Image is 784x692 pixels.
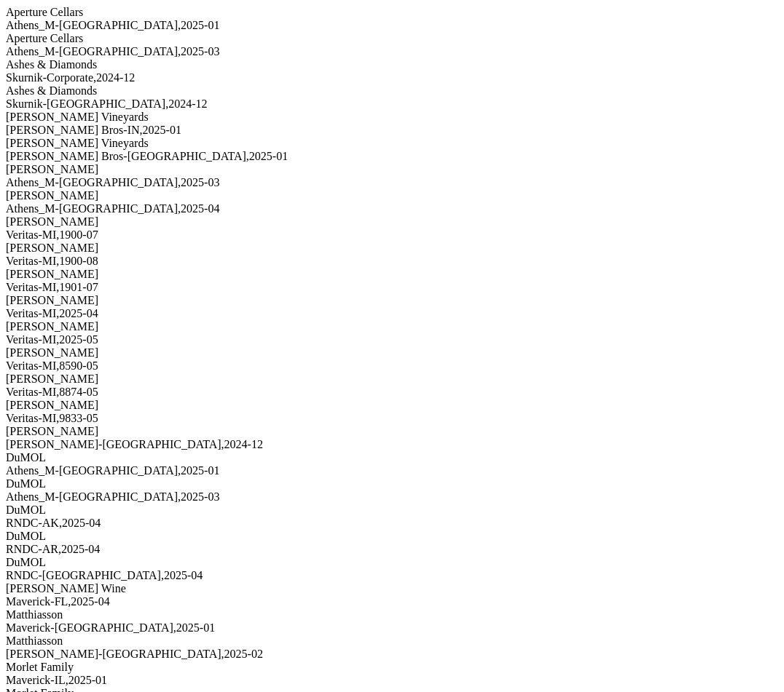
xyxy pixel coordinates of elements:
[6,412,778,425] div: Veritas-MI , 9833 - 05
[6,242,778,255] div: [PERSON_NAME]
[6,215,778,228] div: [PERSON_NAME]
[6,176,778,189] div: Athens_M-[GEOGRAPHIC_DATA] , 2025 - 03
[6,333,778,346] div: Veritas-MI , 2025 - 05
[6,425,778,438] div: [PERSON_NAME]
[6,530,778,543] div: DuMOL
[6,150,778,163] div: [PERSON_NAME] Bros-[GEOGRAPHIC_DATA] , 2025 - 01
[6,661,778,674] div: Morlet Family
[6,582,778,595] div: [PERSON_NAME] Wine
[6,438,778,451] div: [PERSON_NAME]-[GEOGRAPHIC_DATA] , 2024 - 12
[6,32,778,45] div: Aperture Cellars
[6,163,778,176] div: [PERSON_NAME]
[6,307,778,320] div: Veritas-MI , 2025 - 04
[6,635,778,648] div: Matthiasson
[6,556,778,569] div: DuMOL
[6,517,778,530] div: RNDC-AK , 2025 - 04
[6,58,778,71] div: Ashes & Diamonds
[6,84,778,98] div: Ashes & Diamonds
[6,281,778,294] div: Veritas-MI , 1901 - 07
[6,111,778,124] div: [PERSON_NAME] Vineyards
[6,19,778,32] div: Athens_M-[GEOGRAPHIC_DATA] , 2025 - 01
[6,373,778,386] div: [PERSON_NAME]
[6,399,778,412] div: [PERSON_NAME]
[6,71,778,84] div: Skurnik-Corporate , 2024 - 12
[6,621,778,635] div: Maverick-[GEOGRAPHIC_DATA] , 2025 - 01
[6,569,778,582] div: RNDC-[GEOGRAPHIC_DATA] , 2025 - 04
[6,464,778,477] div: Athens_M-[GEOGRAPHIC_DATA] , 2025 - 01
[6,490,778,504] div: Athens_M-[GEOGRAPHIC_DATA] , 2025 - 03
[6,255,778,268] div: Veritas-MI , 1900 - 08
[6,98,778,111] div: Skurnik-[GEOGRAPHIC_DATA] , 2024 - 12
[6,648,778,661] div: [PERSON_NAME]-[GEOGRAPHIC_DATA] , 2025 - 02
[6,137,778,150] div: [PERSON_NAME] Vineyards
[6,595,778,608] div: Maverick-FL , 2025 - 04
[6,124,778,137] div: [PERSON_NAME] Bros-IN , 2025 - 01
[6,6,778,19] div: Aperture Cellars
[6,674,778,687] div: Maverick-IL , 2025 - 01
[6,504,778,517] div: DuMOL
[6,202,778,215] div: Athens_M-[GEOGRAPHIC_DATA] , 2025 - 04
[6,189,778,202] div: [PERSON_NAME]
[6,45,778,58] div: Athens_M-[GEOGRAPHIC_DATA] , 2025 - 03
[6,268,778,281] div: [PERSON_NAME]
[6,386,778,399] div: Veritas-MI , 8874 - 05
[6,608,778,621] div: Matthiasson
[6,346,778,359] div: [PERSON_NAME]
[6,320,778,333] div: [PERSON_NAME]
[6,543,778,556] div: RNDC-AR , 2025 - 04
[6,294,778,307] div: [PERSON_NAME]
[6,359,778,373] div: Veritas-MI , 8590 - 05
[6,477,778,490] div: DuMOL
[6,451,778,464] div: DuMOL
[6,228,778,242] div: Veritas-MI , 1900 - 07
